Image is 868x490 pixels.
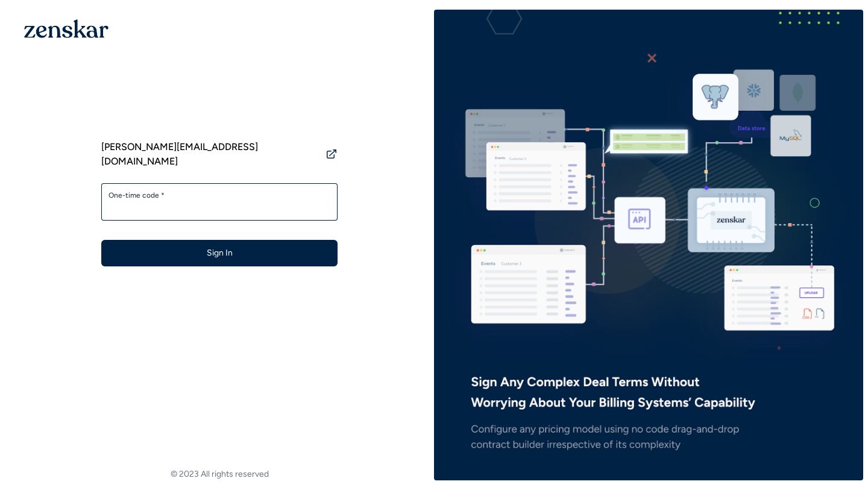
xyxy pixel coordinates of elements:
img: 1OGAJ2xQqyY4LXKgY66KYq0eOWRCkrZdAb3gUhuVAqdWPZE9SRJmCz+oDMSn4zDLXe31Ii730ItAGKgCKgCCgCikA4Av8PJUP... [24,19,108,38]
label: One-time code * [108,190,330,200]
footer: © 2023 All rights reserved [5,468,434,480]
span: [PERSON_NAME][EMAIL_ADDRESS][DOMAIN_NAME] [101,140,321,169]
button: Sign In [101,240,338,266]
